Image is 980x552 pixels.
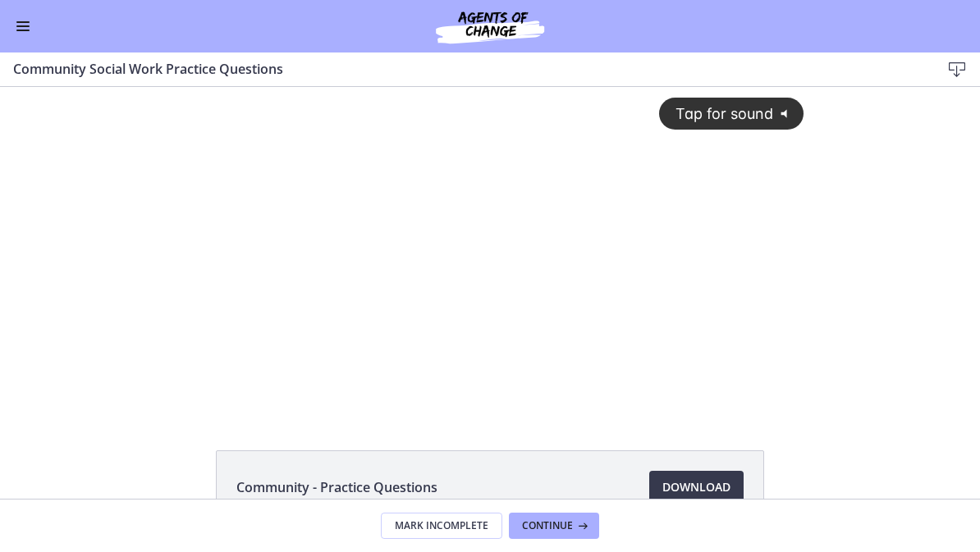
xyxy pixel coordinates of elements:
button: Tap for sound [659,11,804,43]
span: Mark Incomplete [395,519,488,532]
span: Download [662,477,730,497]
span: Tap for sound [661,18,773,35]
a: Download [649,471,744,504]
button: Continue [509,513,599,539]
span: Community - Practice Questions [236,477,437,497]
button: Mark Incomplete [381,513,502,539]
img: Agents of Change [392,7,588,46]
h3: Community Social Work Practice Questions [13,59,914,79]
button: Enable menu [13,16,33,36]
span: Continue [522,519,573,532]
